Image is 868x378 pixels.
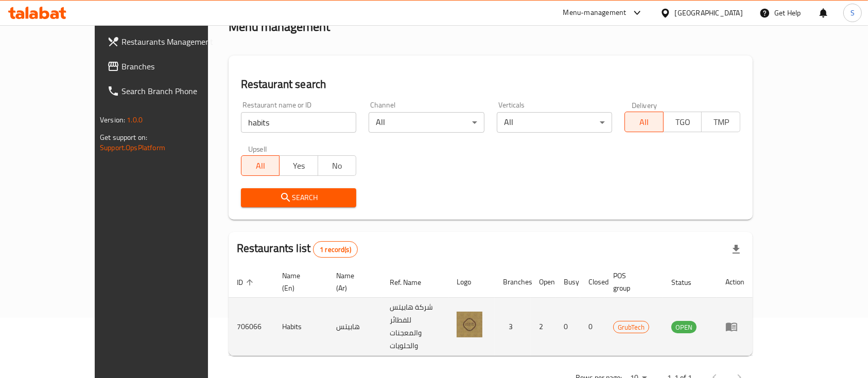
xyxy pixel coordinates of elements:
span: TGO [668,115,698,130]
span: TMP [706,115,736,130]
span: Name (Ar) [336,269,370,294]
span: S [850,7,855,19]
button: Yes [279,155,318,176]
button: All [624,112,664,132]
th: Logo [448,266,495,298]
div: All [497,112,613,133]
td: 0 [580,298,605,356]
a: Restaurants Management [99,29,240,54]
td: 3 [495,298,531,356]
h2: Restaurants list [237,241,358,258]
img: Habits [457,312,482,337]
button: All [241,155,280,176]
div: Menu-management [563,7,627,19]
span: No [322,158,353,173]
span: Branches [121,60,232,73]
h2: Restaurant search [241,77,740,92]
td: 0 [555,298,580,356]
span: All [629,115,659,130]
button: TGO [663,112,702,132]
th: Closed [580,266,605,298]
a: Search Branch Phone [99,79,240,103]
span: OPEN [671,321,697,333]
div: [GEOGRAPHIC_DATA] [675,7,743,19]
span: Yes [284,158,314,173]
span: Restaurants Management [121,35,232,48]
td: هابيتس [328,298,382,356]
a: Support.OpsPlatform [100,141,165,154]
label: Upsell [248,145,267,152]
span: Status [671,276,705,289]
button: No [318,155,357,176]
span: Ref. Name [390,276,435,289]
th: Busy [555,266,580,298]
span: 1.0.0 [127,113,143,127]
td: 706066 [229,298,274,356]
span: Name (En) [282,269,316,294]
div: All [369,112,484,133]
span: Search Branch Phone [121,85,232,97]
span: ID [237,276,256,289]
div: Total records count [313,241,358,258]
a: Branches [99,54,240,79]
th: Open [531,266,555,298]
span: Search [249,191,349,204]
span: 1 record(s) [314,245,357,255]
span: All [246,158,276,173]
input: Search for restaurant name or ID.. [241,112,357,133]
button: TMP [701,112,740,132]
td: Habits [274,298,328,356]
h2: Menu management [229,19,330,35]
span: Version: [100,113,125,127]
table: enhanced table [229,266,753,356]
span: Get support on: [100,131,147,144]
label: Delivery [632,101,657,109]
div: Export file [724,237,749,262]
button: Search [241,188,357,207]
th: Action [717,266,753,298]
span: POS group [613,269,651,294]
td: شركة هابيتس للفطائر والمعجنات والحلويات [381,298,448,356]
th: Branches [495,266,531,298]
span: GrubTech [614,321,649,333]
td: 2 [531,298,555,356]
